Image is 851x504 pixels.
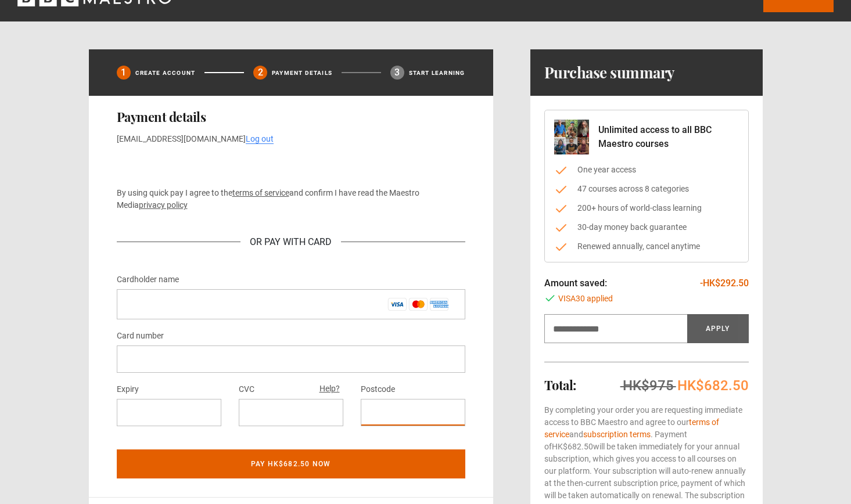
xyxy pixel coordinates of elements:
[272,69,332,77] p: Payment details
[253,66,267,80] div: 2
[126,407,212,418] iframe: Secure expiration date input frame
[246,134,274,144] a: Log out
[544,276,607,290] p: Amount saved:
[554,183,739,195] li: 47 courses across 8 categories
[544,378,576,392] h2: Total:
[117,187,465,211] p: By using quick pay I agree to the and confirm I have read the Maestro Media
[361,383,395,397] label: Postcode
[117,154,465,178] iframe: Secure payment button frame
[240,235,341,249] div: Or Pay With Card
[552,442,593,451] span: HK$682.50
[126,354,456,365] iframe: Secure card number input frame
[117,383,139,397] label: Expiry
[248,407,334,418] iframe: Secure CVC input frame
[598,123,739,151] p: Unlimited access to all BBC Maestro courses
[554,164,739,176] li: One year access
[623,377,674,394] span: HK$975
[687,314,749,343] button: Apply
[700,276,749,290] p: -HK$292.50
[117,273,179,287] label: Cardholder name
[139,200,188,210] a: privacy policy
[117,133,465,145] p: [EMAIL_ADDRESS][DOMAIN_NAME]
[554,202,739,214] li: 200+ hours of world-class learning
[554,240,739,253] li: Renewed annually, cancel anytime
[370,407,456,418] iframe: Secure postal code input frame
[239,383,254,397] label: CVC
[390,66,404,80] div: 3
[117,449,465,478] button: Pay HK$682.50 now
[316,381,343,397] button: Help?
[409,69,465,77] p: Start learning
[583,430,651,439] a: subscription terms
[558,293,613,305] span: VISA30 applied
[117,329,164,343] label: Card number
[117,110,465,124] h2: Payment details
[554,221,739,233] li: 30-day money back guarantee
[232,188,289,197] a: terms of service
[117,66,131,80] div: 1
[544,63,675,82] h1: Purchase summary
[135,69,196,77] p: Create Account
[677,377,749,394] span: HK$682.50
